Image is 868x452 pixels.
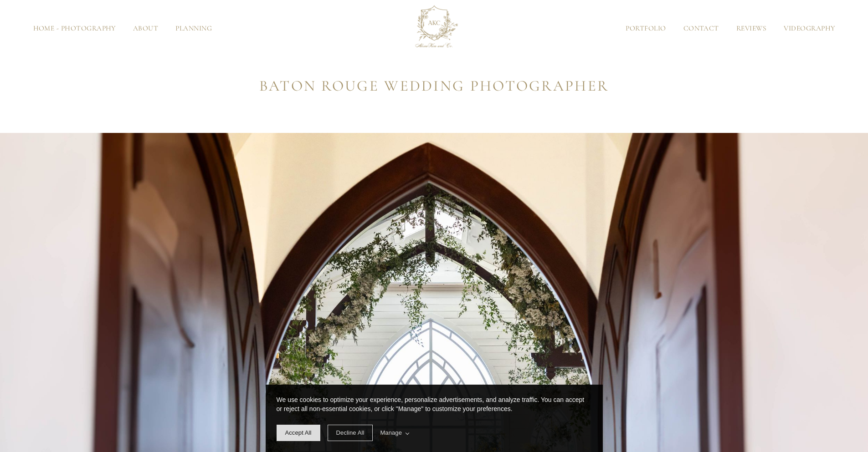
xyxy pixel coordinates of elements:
span: allow cookie message [277,425,320,441]
a: Portfolio [617,25,674,32]
a: Contact [675,25,728,32]
a: Reviews [728,25,775,32]
div: cookieconsent [266,385,603,452]
a: Home - Photography [25,25,124,32]
img: AlesiaKim and Co. [409,4,459,54]
h1: BAton Rouge WEdding Photographer [166,74,702,98]
a: Videography [775,25,843,32]
span: Accept All [285,429,312,436]
span: We use cookies to optimize your experience, personalize advertisements, and analyze traffic. You ... [277,396,585,412]
span: Decline All [336,429,365,436]
span: deny cookie message [328,425,373,441]
a: About [124,25,167,32]
a: Planning [167,25,221,32]
span: Manage [380,428,409,437]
